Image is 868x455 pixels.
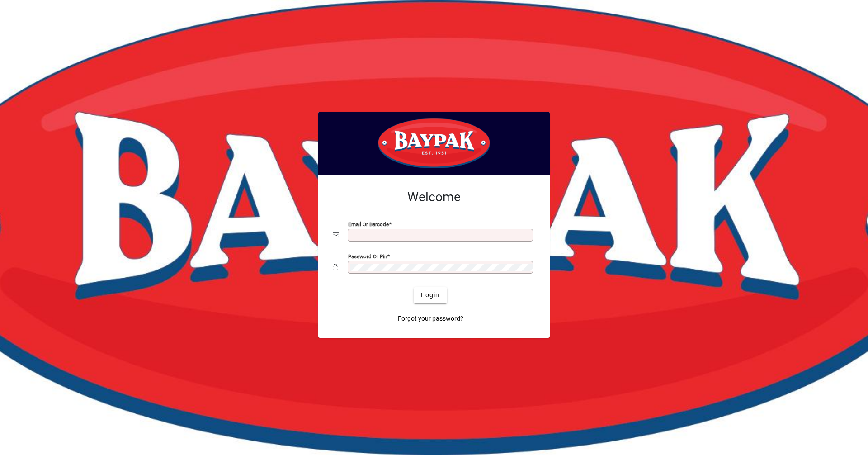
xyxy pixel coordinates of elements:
[348,253,387,259] mat-label: Password or Pin
[414,287,447,303] button: Login
[333,190,535,205] h2: Welcome
[398,314,463,323] span: Forgot your password?
[421,290,439,300] span: Login
[348,221,389,227] mat-label: Email or Barcode
[394,311,467,327] a: Forgot your password?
